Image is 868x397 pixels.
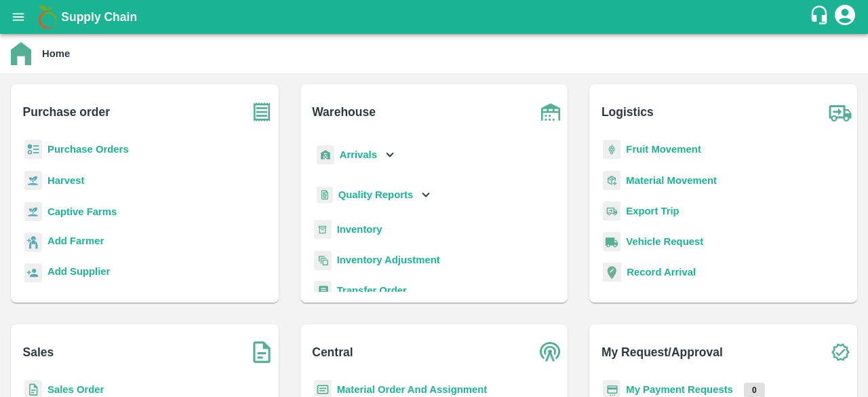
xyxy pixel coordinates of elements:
[11,42,31,65] img: home
[337,224,382,235] a: Inventory
[601,343,723,362] b: My Request/Approval
[314,181,434,209] div: Quality Reports
[340,149,377,160] b: Arrivals
[47,264,110,282] a: Add Supplier
[24,140,42,159] img: reciept
[47,206,117,217] a: Captive Farms
[42,48,70,59] b: Home
[603,170,620,191] img: material
[338,189,414,200] b: Quality Reports
[809,5,833,29] div: customer-support
[626,206,679,216] a: Export Trip
[312,343,353,362] b: Central
[626,384,733,395] a: My Payment Requests
[61,10,137,24] b: Supply Chain
[317,145,334,165] img: whArrival
[24,170,42,191] img: harvest
[626,236,703,247] a: Vehicle Request
[24,263,42,283] img: supplier
[337,285,407,296] a: Transfer Order
[534,335,568,369] img: central
[603,232,620,252] img: vehicle
[626,175,717,186] a: Material Movement
[312,102,376,121] b: Warehouse
[603,263,621,282] img: recordArrival
[245,95,279,129] img: purchase
[627,267,696,278] a: Record Arrival
[3,1,34,33] button: open drawer
[24,202,42,222] img: harvest
[534,95,568,129] img: warehouse
[245,335,279,369] img: soSales
[823,335,857,369] img: check
[47,175,84,186] a: Harvest
[47,233,104,252] a: Add Farmer
[314,220,332,240] img: whInventory
[833,3,857,31] div: account of current user
[47,384,104,395] a: Sales Order
[314,281,332,301] img: whTransfer
[603,140,620,159] img: fruit
[47,266,110,277] b: Add Supplier
[337,384,488,395] a: Material Order And Assignment
[626,144,701,155] a: Fruit Movement
[314,140,398,170] div: Arrivals
[34,3,61,31] img: logo
[317,187,333,204] img: qualityReport
[61,7,809,26] a: Supply Chain
[601,102,654,121] b: Logistics
[603,202,620,221] img: delivery
[337,254,440,265] a: Inventory Adjustment
[47,144,129,155] a: Purchase Orders
[823,95,857,129] img: truck
[314,250,332,270] img: inventory
[24,233,42,252] img: farmer
[23,343,54,362] b: Sales
[23,102,110,121] b: Purchase order
[47,235,104,246] b: Add Farmer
